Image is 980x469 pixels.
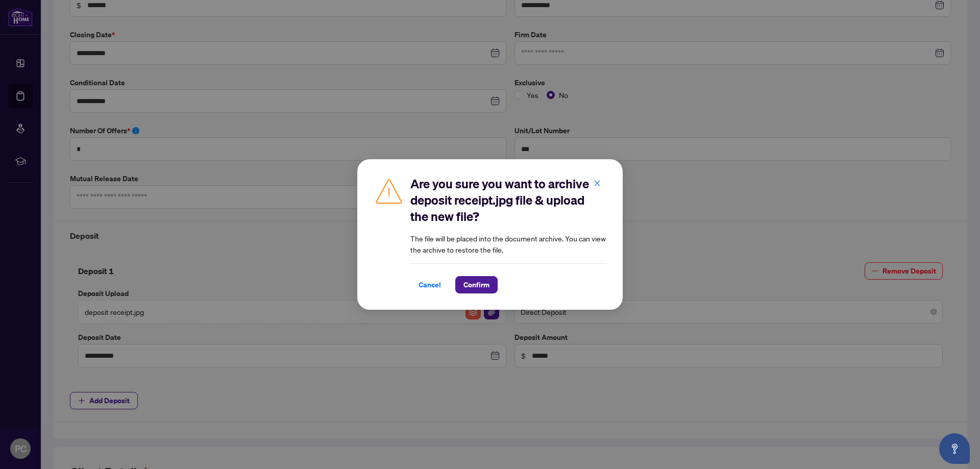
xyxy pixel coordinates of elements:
button: Cancel [410,276,449,293]
button: Confirm [455,276,498,293]
h2: Are you sure you want to archive deposit receipt.jpg file & upload the new file? [410,176,606,225]
button: Open asap [939,433,970,464]
span: Cancel [419,277,441,293]
div: The file will be placed into the document archive. You can view the archive to restore the file. [410,176,606,293]
img: Caution Icon [374,176,404,206]
span: close [594,180,601,187]
span: Confirm [463,277,489,293]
